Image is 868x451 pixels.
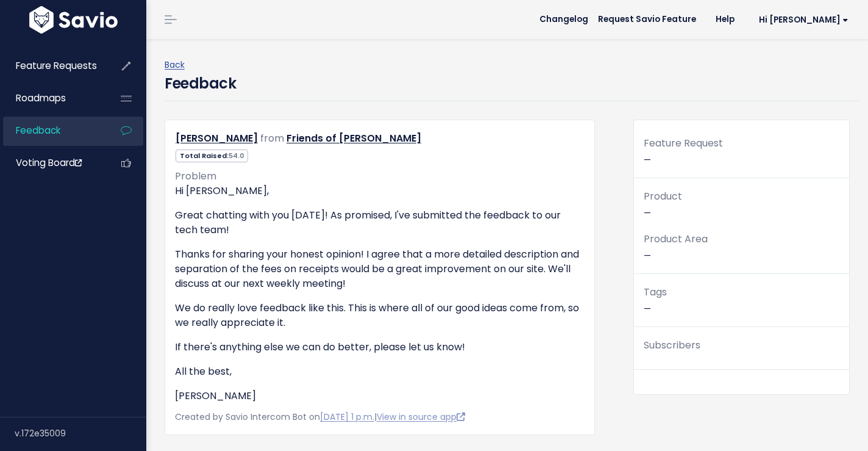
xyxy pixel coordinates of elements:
span: Feedback [16,124,60,137]
a: View in source app [377,411,465,423]
p: — [644,188,839,221]
p: Thanks for sharing your honest opinion! I agree that a more detailed description and separation o... [175,247,585,291]
span: Feature Requests [16,59,97,72]
span: Feature Request [644,136,723,150]
a: [DATE] 1 p.m. [320,411,374,423]
a: Voting Board [3,149,101,177]
a: Hi [PERSON_NAME] [744,10,858,29]
a: Request Savio Feature [588,10,706,29]
a: Friends of [PERSON_NAME] [286,131,421,145]
a: Help [706,10,744,29]
p: [PERSON_NAME] [175,389,585,403]
span: Created by Savio Intercom Bot on | [175,411,465,423]
span: Hi [PERSON_NAME] [759,15,848,24]
p: If there's anything else we can do better, please let us know! [175,340,585,355]
div: — [634,135,849,178]
a: Roadmaps [3,84,101,112]
span: Changelog [539,15,588,24]
a: [PERSON_NAME] [176,131,258,145]
div: v.172e35009 [15,417,146,449]
a: Back [165,59,185,71]
img: logo-white.9d6f32f41409.svg [26,6,121,34]
span: Roadmaps [16,92,66,104]
span: Product Area [644,232,708,246]
p: Great chatting with you [DATE]! As promised, I've submitted the feedback to our tech team! [175,208,585,237]
span: from [260,131,284,145]
span: 54.0 [229,151,244,161]
span: Problem [175,169,216,183]
span: Voting Board [16,156,82,169]
span: Subscribers [644,338,700,352]
span: Product [644,189,682,203]
p: Hi [PERSON_NAME], [175,184,585,198]
p: — [644,231,839,264]
span: Total Raised: [176,150,248,162]
p: All the best, [175,364,585,379]
span: Tags [644,285,667,299]
a: Feature Requests [3,52,101,80]
h4: Feedback [165,73,236,95]
p: We do really love feedback like this. This is where all of our good ideas come from, so we really... [175,301,585,330]
p: — [644,284,839,317]
a: Feedback [3,117,101,145]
